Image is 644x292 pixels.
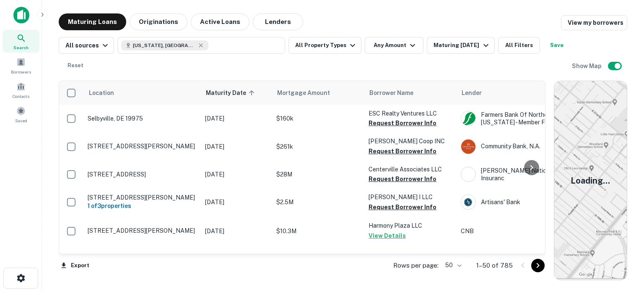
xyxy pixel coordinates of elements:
p: $160k [276,114,360,123]
p: Harmony Plaza LLC [369,221,452,230]
button: Originations [130,13,187,30]
p: CNB [461,226,587,236]
p: [DATE] [205,114,268,123]
span: Mortgage Amount [277,88,341,98]
button: Save your search to get updates of matches that match your search criteria. [543,37,570,54]
p: [STREET_ADDRESS][PERSON_NAME] [88,194,197,201]
span: Maturity Date [206,88,257,98]
div: Artisans'​ Bank [461,195,587,210]
p: 1–50 of 785 [476,260,513,271]
th: Mortgage Amount [272,81,364,105]
span: Contacts [13,93,29,100]
p: [DATE] [205,170,268,179]
span: Borrowers [11,68,31,75]
button: All Property Types [288,37,361,54]
p: [PERSON_NAME] I LLC [369,192,452,202]
button: All sources [59,37,114,54]
div: 50 [442,259,463,271]
p: Rows per page: [393,260,439,271]
div: Maturing [DATE] [434,40,491,50]
span: [US_STATE], [GEOGRAPHIC_DATA] [133,42,196,49]
h6: 1 of 3 properties [88,201,197,210]
span: Borrower Name [369,88,413,98]
button: Active Loans [191,13,249,30]
span: Saved [15,117,27,124]
button: Request Borrower Info [369,146,436,156]
p: Selbyville, DE 19975 [88,115,197,122]
p: [DATE] [205,226,268,236]
img: capitalize-icon.png [13,7,29,24]
span: Search [13,44,29,51]
button: Request Borrower Info [369,202,436,212]
p: $10.3M [276,226,360,236]
span: Location [88,88,114,98]
button: Request Borrower Info [369,174,436,184]
div: All sources [65,40,110,50]
a: View my borrowers [561,15,627,30]
button: Export [59,259,91,272]
p: [DATE] [205,197,268,207]
button: Request Borrower Info [369,118,436,128]
button: Maturing Loans [59,13,126,30]
p: $2.5M [276,197,360,207]
img: picture [461,167,475,182]
a: Search [3,30,39,53]
th: Borrower Name [364,81,457,105]
p: [DATE] [205,142,268,151]
button: Lenders [253,13,303,30]
p: [PERSON_NAME] Coop INC [369,137,452,146]
button: Maturing [DATE] [427,37,494,54]
iframe: Chat Widget [602,198,644,238]
a: Contacts [3,79,39,101]
h6: Show Map [572,61,603,71]
th: Location [83,81,201,105]
a: Saved [3,103,39,126]
img: picture [461,111,475,126]
img: map-placeholder.webp [554,81,627,280]
p: $261k [276,142,360,151]
p: [STREET_ADDRESS][PERSON_NAME] [88,227,197,234]
div: [PERSON_NAME] National Life Insuranc [461,167,587,182]
button: View Details [369,231,406,241]
span: Lender [462,88,482,98]
p: [STREET_ADDRESS] [88,171,197,178]
img: picture [461,195,475,209]
button: [US_STATE], [GEOGRAPHIC_DATA] [117,37,285,54]
p: [STREET_ADDRESS][PERSON_NAME] [88,142,197,150]
p: ESC Realty Ventures LLC [369,109,452,118]
a: Borrowers [3,54,39,77]
p: $28M [276,170,360,179]
h5: Loading... [571,174,610,187]
th: Lender [457,81,591,105]
button: Go to next page [531,259,545,272]
th: Maturity Date [201,81,272,105]
button: Reset [62,57,89,74]
div: Community Bank, N.a. [461,139,587,154]
button: All Filters [498,37,540,54]
div: Farmers Bank Of Northern [US_STATE] - Member Fdic [461,111,587,126]
p: Centerville Associates LLC [369,165,452,174]
button: Any Amount [365,37,423,54]
img: picture [461,139,475,154]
